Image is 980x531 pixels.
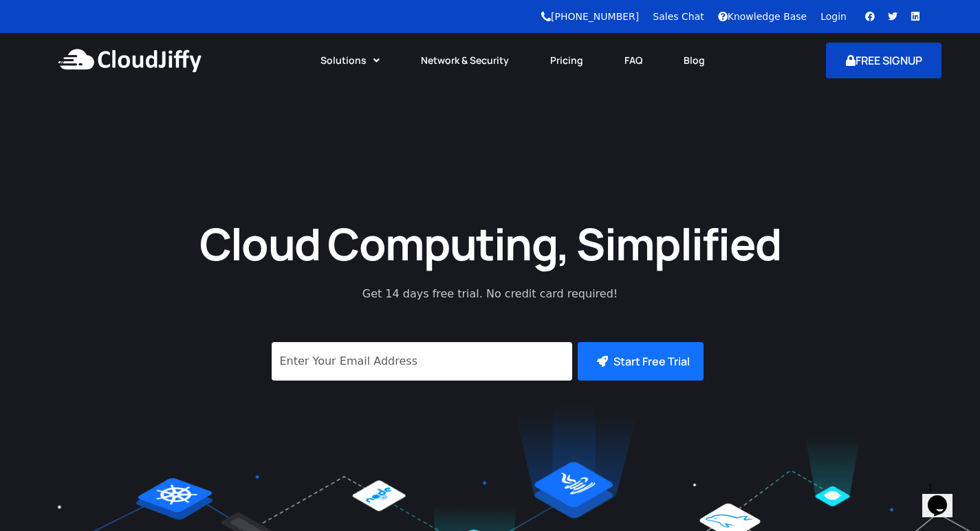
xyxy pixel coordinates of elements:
[826,43,942,78] button: FREE SIGNUP
[718,11,807,22] a: Knowledge Base
[301,286,679,302] p: Get 14 days free trial. No credit card required!
[653,11,704,22] a: Sales Chat
[530,45,604,76] a: Pricing
[604,45,663,76] a: FAQ
[272,342,572,381] input: Enter Your Email Address
[663,45,726,76] a: Blog
[400,45,530,76] a: Network & Security
[541,11,639,22] a: [PHONE_NUMBER]
[300,45,400,76] a: Solutions
[922,476,966,517] iframe: chat widget
[826,53,942,68] a: FREE SIGNUP
[578,342,704,381] button: Start Free Trial
[820,11,847,22] a: Login
[181,215,800,272] h1: Cloud Computing, Simplified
